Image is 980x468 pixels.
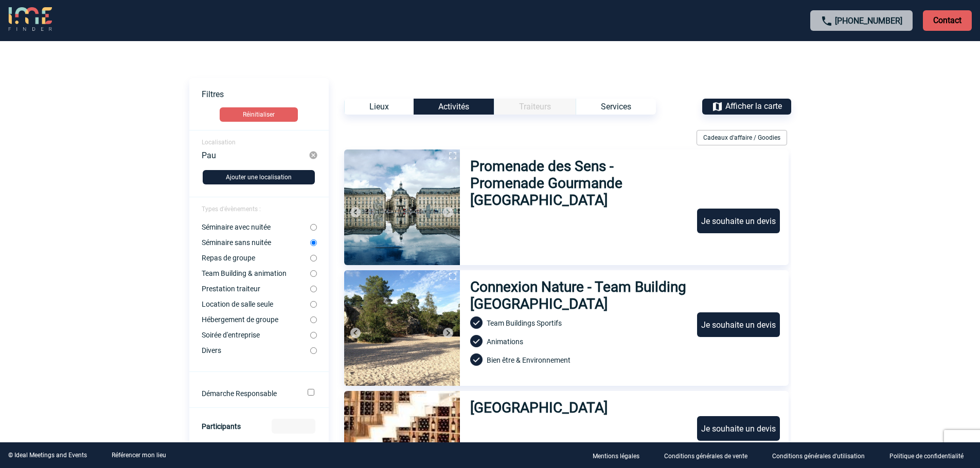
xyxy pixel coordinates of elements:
img: check-circle-24-px-b.png [470,353,483,366]
div: Filtrer sur Cadeaux d'affaire / Goodies [692,130,791,145]
div: Services [576,99,656,115]
label: Séminaire avec nuitée [202,223,310,231]
p: Conditions générales de vente [664,453,747,460]
div: Je souhaite un devis [697,312,780,337]
div: © Ideal Meetings and Events [8,452,87,459]
div: Catégorie non disponible pour le type d’Événement sélectionné [494,99,576,115]
p: Mentions légales [593,453,639,460]
input: Démarche Responsable [308,389,314,396]
h3: [GEOGRAPHIC_DATA] [470,399,609,416]
span: Types d'évènements : [202,205,261,213]
button: Ajouter une localisation [203,170,315,184]
div: Pau [202,151,309,160]
div: Activités [414,99,494,115]
div: Je souhaite un devis [697,209,780,233]
a: Mentions légales [584,451,656,460]
label: Séminaire sans nuitée [202,238,310,247]
a: Politique de confidentialité [881,451,980,460]
a: [PHONE_NUMBER] [835,16,902,26]
h3: Connexion Nature - Team Building [GEOGRAPHIC_DATA] [470,278,688,312]
img: 1.jpg [344,149,460,265]
span: Bien être & Environnement [487,356,571,364]
label: Location de salle seule [202,300,310,308]
a: Conditions générales de vente [656,451,764,460]
label: Hébergement de groupe [202,315,310,324]
label: Team Building & animation [202,269,310,277]
a: Référencer mon lieu [112,452,166,459]
span: Team Buildings Sportifs [487,319,562,327]
img: check-circle-24-px-b.png [470,316,483,329]
h3: Promenade des Sens - Promenade Gourmande [GEOGRAPHIC_DATA] [470,158,688,209]
p: Contact [923,10,972,31]
label: Démarche Responsable [202,389,294,398]
label: Prestation traiteur [202,285,310,293]
img: check-circle-24-px-b.png [470,335,483,347]
label: Repas de groupe [202,254,310,262]
label: Soirée d'entreprise [202,331,310,339]
img: 1.jpg [344,270,460,386]
label: Divers [202,346,310,354]
p: Conditions générales d'utilisation [772,453,865,460]
span: Localisation [202,139,236,146]
div: Lieux [344,99,414,115]
div: Je souhaite un devis [697,416,780,441]
a: Réinitialiser [189,107,329,122]
label: Participants [202,422,241,430]
span: Afficher la carte [725,101,782,111]
img: cancel-24-px-g.png [309,151,318,160]
span: Animations [487,338,523,346]
div: Cadeaux d'affaire / Goodies [697,130,787,145]
p: Filtres [202,89,329,99]
img: call-24-px.png [821,15,833,27]
button: Réinitialiser [220,107,298,122]
p: Politique de confidentialité [889,453,964,460]
a: Conditions générales d'utilisation [764,451,881,460]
